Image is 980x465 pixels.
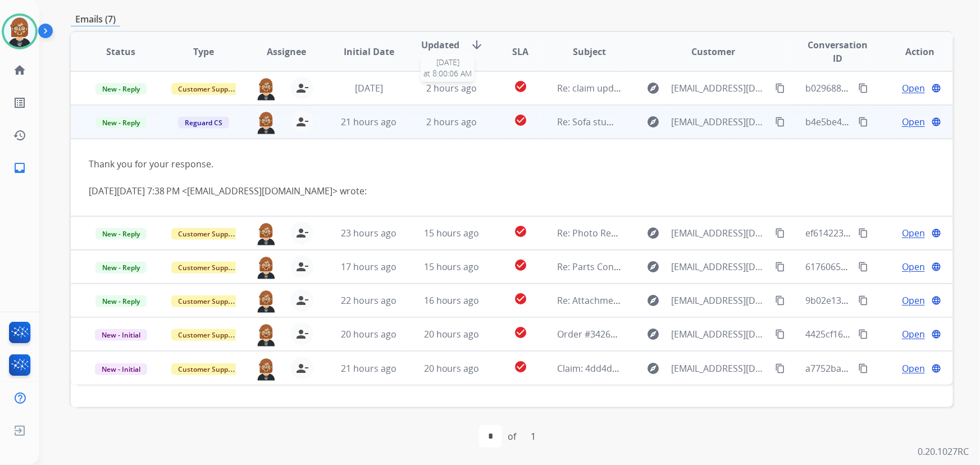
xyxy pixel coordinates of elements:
[902,81,925,95] span: Open
[514,113,527,127] mat-icon: check_circle
[931,295,941,306] mat-icon: language
[805,116,974,128] span: b4e5be43-ca0e-4e4b-8e43-397f59b3fcc5
[341,227,396,239] span: 23 hours ago
[647,327,660,341] mat-icon: explore
[858,83,868,93] mat-icon: content_copy
[95,329,147,341] span: New - Initial
[255,289,277,313] img: agent-avatar
[295,226,309,240] mat-icon: person_remove
[171,363,244,375] span: Customer Support
[672,362,769,375] span: [EMAIL_ADDRESS][DOMAIN_NAME]
[870,32,953,71] th: Action
[672,115,769,129] span: [EMAIL_ADDRESS][DOMAIN_NAME]
[902,362,925,375] span: Open
[672,260,769,273] span: [EMAIL_ADDRESS][DOMAIN_NAME]
[902,327,925,341] span: Open
[255,222,277,245] img: agent-avatar
[514,326,527,339] mat-icon: check_circle
[295,115,309,129] mat-icon: person_remove
[295,327,309,341] mat-icon: person_remove
[295,260,309,273] mat-icon: person_remove
[470,38,484,52] mat-icon: arrow_downward
[647,115,660,129] mat-icon: explore
[4,16,35,47] img: avatar
[805,328,973,340] span: 4425cf16-c566-45ae-b7c8-d15836a2df9c
[512,45,528,58] span: SLA
[193,45,214,58] span: Type
[647,362,660,375] mat-icon: explore
[647,260,660,273] mat-icon: explore
[902,260,925,273] span: Open
[931,117,941,127] mat-icon: language
[931,363,941,373] mat-icon: language
[558,82,630,94] span: Re: claim update.
[341,328,396,340] span: 20 hours ago
[424,294,480,307] span: 16 hours ago
[178,117,229,129] span: Reguard CS
[95,117,147,129] span: New - Reply
[341,294,396,307] span: 22 hours ago
[255,357,277,381] img: agent-avatar
[423,57,472,68] span: [DATE]
[89,184,769,198] div: [DATE][DATE] 7:38 PM < > wrote:
[558,261,654,273] span: Re: Parts Confirmation
[647,226,660,240] mat-icon: explore
[420,38,461,65] span: Updated Date
[558,328,810,340] span: Order #34263395 · 3 shipments · 3 items · Purchased [DATE]
[95,262,147,273] span: New - Reply
[171,295,244,307] span: Customer Support
[514,292,527,306] mat-icon: check_circle
[647,294,660,307] mat-icon: explore
[341,362,396,375] span: 21 hours ago
[775,295,785,306] mat-icon: content_copy
[344,45,394,58] span: Initial Date
[805,362,979,375] span: a7752ba8-44eb-43c7-8e41-15a969d15252
[775,262,785,272] mat-icon: content_copy
[295,362,309,375] mat-icon: person_remove
[514,225,527,238] mat-icon: check_circle
[13,129,26,142] mat-icon: history
[647,81,660,95] mat-icon: explore
[171,329,244,341] span: Customer Support
[775,329,785,339] mat-icon: content_copy
[558,362,759,375] span: Claim: 4dd4d1bb-b41d-4c4a-81c5-7fe5d49ce963
[775,117,785,127] mat-icon: content_copy
[902,115,925,129] span: Open
[858,262,868,272] mat-icon: content_copy
[805,38,869,65] span: Conversation ID
[95,228,147,240] span: New - Reply
[514,360,527,373] mat-icon: check_circle
[672,226,769,240] span: [EMAIL_ADDRESS][DOMAIN_NAME]
[672,327,769,341] span: [EMAIL_ADDRESS][DOMAIN_NAME]
[805,82,976,94] span: b029688c-b5bb-4f0f-8252-c5177e40d619
[508,430,516,443] div: of
[424,362,480,375] span: 20 hours ago
[295,81,309,95] mat-icon: person_remove
[858,329,868,339] mat-icon: content_copy
[775,228,785,238] mat-icon: content_copy
[171,83,244,95] span: Customer Support
[95,83,147,95] span: New - Reply
[95,363,147,375] span: New - Initial
[13,96,26,110] mat-icon: list_alt
[426,82,477,94] span: 2 hours ago
[805,227,974,239] span: ef614223-2ce7-4639-a27a-31da0028fe39
[672,81,769,95] span: [EMAIL_ADDRESS][DOMAIN_NAME]
[106,45,135,58] span: Status
[775,363,785,373] mat-icon: content_copy
[171,228,244,240] span: Customer Support
[522,425,545,448] div: 1
[267,45,306,58] span: Assignee
[514,80,527,93] mat-icon: check_circle
[573,45,606,58] span: Subject
[89,157,769,171] div: Thank you for your response.
[558,294,627,307] span: Re: Attachments
[858,228,868,238] mat-icon: content_copy
[558,116,776,128] span: Re: Sofa stuffing coming out on the back of the sofa
[187,185,332,197] a: [EMAIL_ADDRESS][DOMAIN_NAME]
[424,261,480,273] span: 15 hours ago
[805,261,978,273] span: 61760652-9841-475f-bac8-b4d89d9997e0
[171,262,244,273] span: Customer Support
[931,262,941,272] mat-icon: language
[341,116,396,128] span: 21 hours ago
